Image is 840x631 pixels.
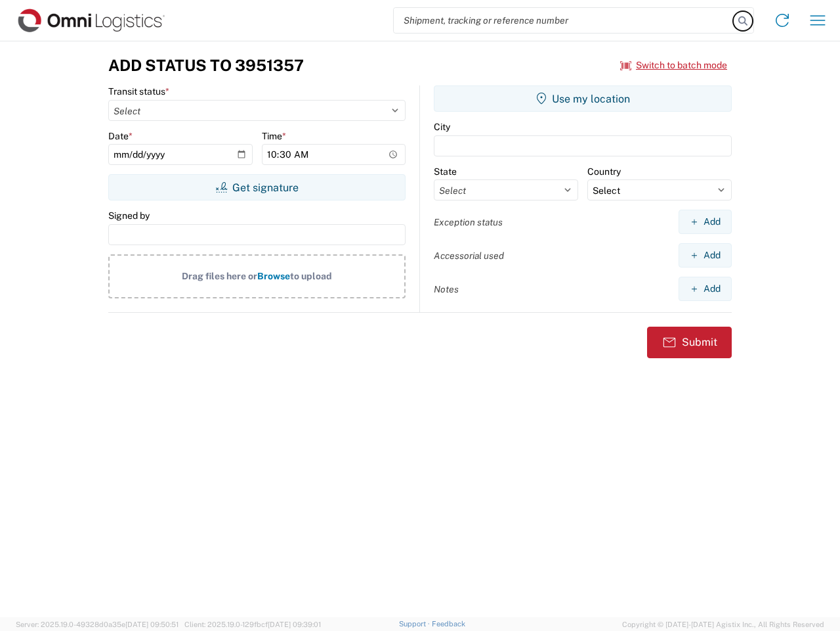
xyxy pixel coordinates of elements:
[399,620,432,628] a: Support
[434,166,457,177] label: State
[125,620,178,628] span: [DATE] 09:50:51
[108,174,406,200] button: Get signature
[108,130,133,142] label: Date
[257,271,290,281] span: Browse
[434,216,503,228] label: Exception status
[290,271,332,281] span: to upload
[622,619,824,630] span: Copyright © [DATE]-[DATE] Agistix Inc., All Rights Reserved
[108,210,150,222] label: Signed by
[184,620,321,628] span: Client: 2025.19.0-129fbcf
[679,277,732,301] button: Add
[262,130,286,142] label: Time
[434,121,450,133] label: City
[587,166,621,177] label: Country
[434,283,459,295] label: Notes
[679,243,732,268] button: Add
[620,55,727,76] button: Switch to batch mode
[182,271,257,281] span: Drag files here or
[434,250,504,262] label: Accessorial used
[16,620,178,628] span: Server: 2025.19.0-49328d0a35e
[108,85,169,97] label: Transit status
[108,56,304,75] h3: Add Status to 3951357
[394,8,734,33] input: Shipment, tracking or reference number
[432,620,465,628] a: Feedback
[647,327,732,358] button: Submit
[679,210,732,234] button: Add
[268,620,321,628] span: [DATE] 09:39:01
[434,85,732,112] button: Use my location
